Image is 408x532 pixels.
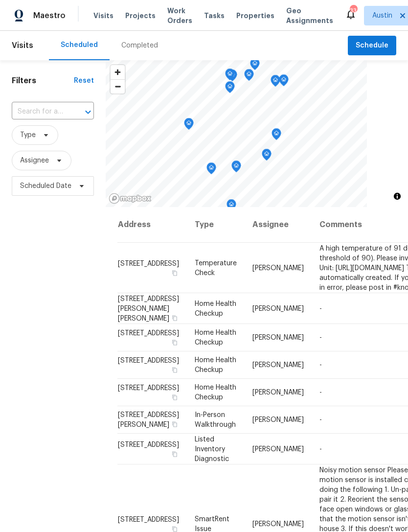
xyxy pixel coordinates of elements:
span: Schedule [356,40,388,52]
span: [STREET_ADDRESS] [118,441,179,448]
span: Work Orders [167,6,192,25]
div: Map marker [225,69,235,84]
button: Toggle attribution [391,190,403,202]
div: Map marker [206,162,216,178]
button: Zoom in [111,65,125,79]
button: Copy Address [170,366,179,374]
button: Copy Address [170,338,179,347]
div: Reset [74,76,94,86]
div: Map marker [262,149,272,164]
div: Map marker [279,74,289,90]
button: Copy Address [170,449,179,458]
div: Map marker [227,199,236,214]
button: Copy Address [170,393,179,402]
span: [PERSON_NAME] [252,445,304,452]
span: [STREET_ADDRESS] [118,330,179,337]
h1: Filters [12,76,74,86]
span: [PERSON_NAME] [252,264,304,271]
div: 33 [350,6,357,16]
span: [STREET_ADDRESS] [118,516,179,523]
span: [PERSON_NAME] [252,389,304,396]
button: Open [81,105,95,119]
button: Copy Address [170,268,179,277]
span: [PERSON_NAME] [252,334,304,341]
span: Temperature Check [195,259,237,276]
span: - [319,445,322,452]
div: Scheduled [61,40,98,50]
span: Assignee [20,156,49,165]
span: [STREET_ADDRESS] [118,357,179,364]
span: [PERSON_NAME] [252,305,304,312]
div: Map marker [244,69,254,84]
div: Map marker [272,128,281,143]
span: Properties [236,11,274,21]
span: Type [20,130,36,140]
div: Map marker [250,58,260,73]
div: Map marker [231,161,241,176]
span: - [319,362,322,369]
span: Austin [372,11,392,21]
div: Map marker [184,118,194,133]
span: Home Health Checkup [195,357,236,373]
span: Projects [125,11,156,21]
span: - [319,305,322,312]
button: Copy Address [170,313,179,322]
th: Address [117,207,187,243]
div: Map marker [225,81,235,96]
a: Mapbox homepage [109,193,152,204]
span: [PERSON_NAME] [252,520,304,527]
span: [STREET_ADDRESS] [118,260,179,267]
span: Geo Assignments [286,6,333,25]
span: Tasks [204,12,225,19]
input: Search for an address... [12,104,67,119]
button: Schedule [348,36,396,56]
span: [PERSON_NAME] [252,416,304,423]
span: Home Health Checkup [195,300,236,317]
th: Type [187,207,245,243]
span: SmartRent Issue [195,515,229,532]
span: Maestro [33,11,66,21]
th: Assignee [245,207,312,243]
span: - [319,416,322,423]
span: [STREET_ADDRESS] [118,385,179,392]
div: Completed [121,41,158,50]
span: Visits [93,11,113,21]
span: Home Health Checkup [195,384,236,401]
span: Scheduled Date [20,181,71,191]
span: - [319,389,322,396]
button: Copy Address [170,420,179,429]
span: Listed Inventory Diagnostic [195,436,229,462]
span: [STREET_ADDRESS][PERSON_NAME][PERSON_NAME] [118,295,179,322]
canvas: Map [106,60,367,207]
span: [STREET_ADDRESS][PERSON_NAME] [118,412,179,428]
div: Map marker [271,75,280,90]
span: Home Health Checkup [195,329,236,346]
span: Toggle attribution [394,191,400,202]
span: In-Person Walkthrough [195,412,236,428]
span: [PERSON_NAME] [252,362,304,369]
span: - [319,334,322,341]
button: Zoom out [111,79,125,93]
span: Visits [12,35,33,56]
